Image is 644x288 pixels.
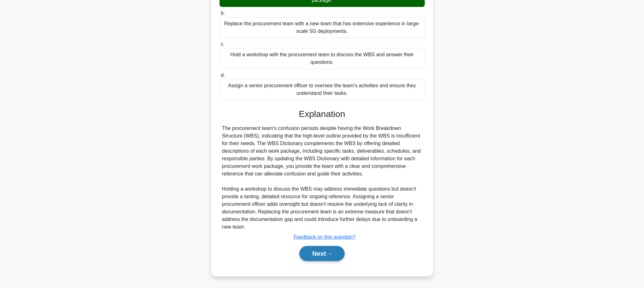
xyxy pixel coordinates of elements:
div: Assign a senior procurement officer to oversee the team's activities and ensure they understand t... [220,79,425,100]
div: Hold a workshop with the procurement team to discuss the WBS and answer their questions. [220,48,425,69]
a: Feedback on this question? [294,234,356,240]
span: b. [221,10,225,16]
h3: Explanation [223,109,421,119]
div: Replace the procurement team with a new team that has extensive experience in large-scale 5G depl... [220,17,425,38]
span: d. [221,72,225,78]
button: Next [299,246,345,261]
span: c. [221,41,225,47]
div: The procurement team's confusion persists despite having the Work Breakdown Structure (WBS), indi... [222,125,422,231]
